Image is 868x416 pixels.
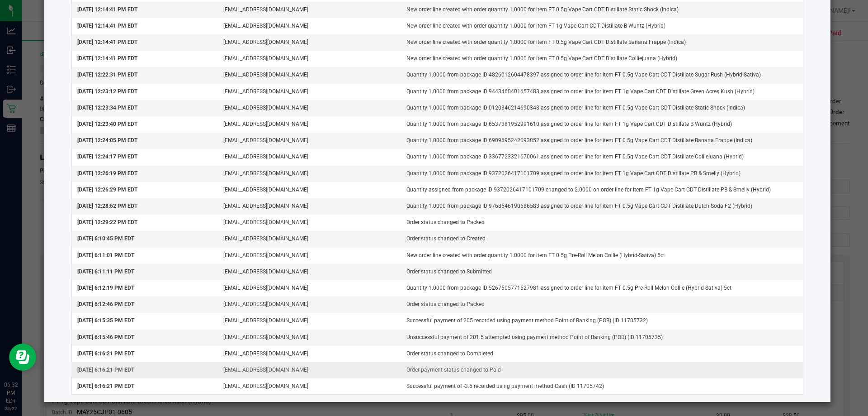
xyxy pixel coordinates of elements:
td: [EMAIL_ADDRESS][DOMAIN_NAME] [218,231,401,247]
span: [DATE] 6:12:19 PM EDT [77,285,134,291]
td: [EMAIL_ADDRESS][DOMAIN_NAME] [218,2,401,18]
td: Successful payment of -3.5 recorded using payment method Cash (ID 11705742) [401,378,803,394]
td: [EMAIL_ADDRESS][DOMAIN_NAME] [218,198,401,215]
td: New order line created with order quantity 1.0000 for item FT 1g Vape Cart CDT Distillate B Wuntz... [401,18,803,34]
span: [DATE] 12:23:40 PM EDT [77,121,137,127]
td: [EMAIL_ADDRESS][DOMAIN_NAME] [218,67,401,83]
td: Order payment status changed to Paid [401,362,803,378]
td: [EMAIL_ADDRESS][DOMAIN_NAME] [218,330,401,346]
span: [DATE] 6:16:21 PM EDT [77,383,134,389]
span: [DATE] 12:29:22 PM EDT [77,219,137,225]
td: [EMAIL_ADDRESS][DOMAIN_NAME] [218,149,401,165]
span: [DATE] 12:14:41 PM EDT [77,6,137,13]
span: [DATE] 6:12:46 PM EDT [77,301,134,307]
span: [DATE] 12:14:41 PM EDT [77,39,137,45]
td: [EMAIL_ADDRESS][DOMAIN_NAME] [218,166,401,182]
span: [DATE] 6:16:21 PM EDT [77,350,134,357]
span: [DATE] 6:16:21 PM EDT [77,367,134,373]
td: Quantity 1.0000 from package ID 6909695242093852 assigned to order line for item FT 0.5g Vape Car... [401,133,803,149]
span: [DATE] 6:11:01 PM EDT [77,252,134,258]
td: Quantity 1.0000 from package ID 0120346214690348 assigned to order line for item FT 0.5g Vape Car... [401,100,803,116]
td: Order status changed to Completed [401,346,803,362]
td: Quantity 1.0000 from package ID 9768546190686583 assigned to order line for item FT 0.5g Vape Car... [401,198,803,215]
td: [EMAIL_ADDRESS][DOMAIN_NAME] [218,133,401,149]
span: [DATE] 6:11:11 PM EDT [77,268,134,275]
td: [EMAIL_ADDRESS][DOMAIN_NAME] [218,378,401,394]
td: Order status changed to Packed [401,296,803,313]
span: [DATE] 12:23:12 PM EDT [77,88,137,95]
span: [DATE] 12:28:52 PM EDT [77,203,137,209]
td: Quantity 1.0000 from package ID 9443460401657483 assigned to order line for item FT 1g Vape Cart ... [401,84,803,100]
td: [EMAIL_ADDRESS][DOMAIN_NAME] [218,100,401,116]
td: [EMAIL_ADDRESS][DOMAIN_NAME] [218,116,401,133]
td: [EMAIL_ADDRESS][DOMAIN_NAME] [218,84,401,100]
td: New order line created with order quantity 1.0000 for item FT 0.5g Vape Cart CDT Distillate Stati... [401,2,803,18]
span: [DATE] 12:14:41 PM EDT [77,55,137,62]
td: Quantity 1.0000 from package ID 5267505771527981 assigned to order line for item FT 0.5g Pre-Roll... [401,280,803,296]
td: [EMAIL_ADDRESS][DOMAIN_NAME] [218,296,401,313]
span: [DATE] 12:14:41 PM EDT [77,23,137,29]
td: Quantity assigned from package ID 9372026417101709 changed to 2.0000 on order line for item FT 1g... [401,182,803,198]
td: New order line created with order quantity 1.0000 for item FT 0.5g Vape Cart CDT Distillate Colli... [401,51,803,67]
td: [EMAIL_ADDRESS][DOMAIN_NAME] [218,182,401,198]
iframe: Resource center [9,344,36,371]
span: [DATE] 12:26:29 PM EDT [77,186,137,193]
td: [EMAIL_ADDRESS][DOMAIN_NAME] [218,34,401,51]
td: [EMAIL_ADDRESS][DOMAIN_NAME] [218,362,401,378]
td: Order status changed to Packed [401,215,803,231]
td: [EMAIL_ADDRESS][DOMAIN_NAME] [218,313,401,329]
td: [EMAIL_ADDRESS][DOMAIN_NAME] [218,18,401,34]
td: Order status changed to Submitted [401,264,803,280]
td: [EMAIL_ADDRESS][DOMAIN_NAME] [218,280,401,296]
td: Quantity 1.0000 from package ID 9372026417101709 assigned to order line for item FT 1g Vape Cart ... [401,166,803,182]
span: [DATE] 6:15:35 PM EDT [77,317,134,324]
span: [DATE] 6:15:46 PM EDT [77,334,134,340]
td: Quantity 1.0000 from package ID 4826012604478397 assigned to order line for item FT 0.5g Vape Car... [401,67,803,83]
td: New order line created with order quantity 1.0000 for item FT 0.5g Vape Cart CDT Distillate Banan... [401,34,803,51]
span: [DATE] 12:24:17 PM EDT [77,153,137,160]
span: [DATE] 12:26:19 PM EDT [77,170,137,177]
td: Quantity 1.0000 from package ID 3367723321670061 assigned to order line for item FT 0.5g Vape Car... [401,149,803,165]
span: [DATE] 6:10:45 PM EDT [77,235,134,242]
td: [EMAIL_ADDRESS][DOMAIN_NAME] [218,346,401,362]
td: Quantity 1.0000 from package ID 6537381952991610 assigned to order line for item FT 1g Vape Cart ... [401,116,803,133]
td: Unsuccessful payment of 201.5 attempted using payment method Point of Banking (POB) (ID 11705735) [401,330,803,346]
td: New order line created with order quantity 1.0000 for item FT 0.5g Pre-Roll Melon Collie (Hybrid-... [401,248,803,264]
td: [EMAIL_ADDRESS][DOMAIN_NAME] [218,51,401,67]
td: Order status changed to Created [401,231,803,247]
span: [DATE] 12:23:34 PM EDT [77,105,137,111]
td: Successful payment of 205 recorded using payment method Point of Banking (POB) (ID 11705732) [401,313,803,329]
td: [EMAIL_ADDRESS][DOMAIN_NAME] [218,215,401,231]
span: [DATE] 12:24:05 PM EDT [77,137,137,143]
td: [EMAIL_ADDRESS][DOMAIN_NAME] [218,248,401,264]
span: [DATE] 12:22:31 PM EDT [77,72,137,78]
td: [EMAIL_ADDRESS][DOMAIN_NAME] [218,264,401,280]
